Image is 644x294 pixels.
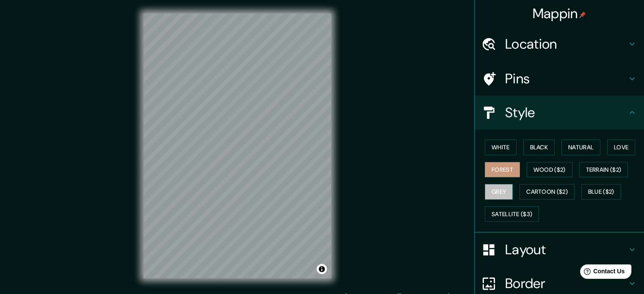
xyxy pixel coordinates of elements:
button: Grey [485,184,513,200]
h4: Border [505,275,627,292]
h4: Style [505,104,627,121]
button: Wood ($2) [527,162,572,178]
iframe: Help widget launcher [569,261,635,285]
div: Location [475,27,644,61]
h4: Location [505,36,627,52]
img: pin-icon.png [579,11,586,18]
button: Love [607,140,635,155]
button: Black [523,140,555,155]
div: Style [475,96,644,129]
button: Forest [485,162,520,178]
button: White [485,140,517,155]
button: Blue ($2) [581,184,621,200]
canvas: Map [144,14,331,278]
h4: Layout [505,241,627,258]
div: Pins [475,62,644,96]
button: Toggle attribution [317,264,327,274]
h4: Pins [505,70,627,87]
h4: Mappin [533,5,586,22]
button: Natural [561,140,600,155]
button: Terrain ($2) [579,162,628,178]
div: Layout [475,233,644,267]
button: Satellite ($3) [485,206,539,222]
button: Cartoon ($2) [520,184,575,200]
